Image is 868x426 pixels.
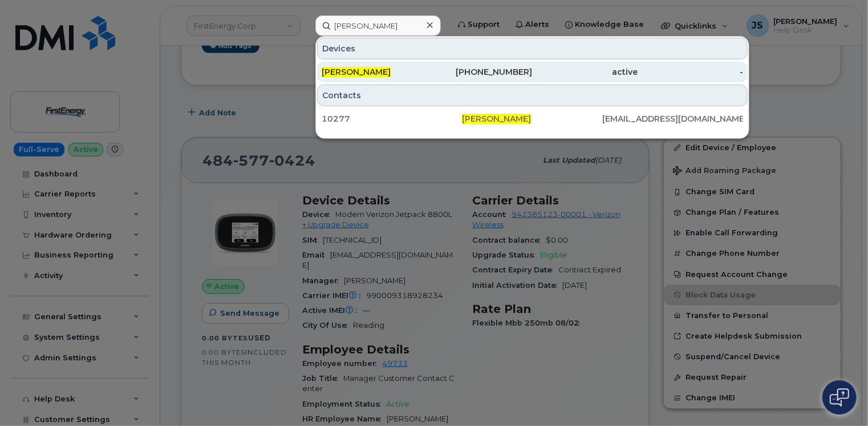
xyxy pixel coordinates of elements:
[317,38,748,59] div: Devices
[830,388,849,407] img: Open chat
[638,66,743,78] div: -
[317,62,748,82] a: [PERSON_NAME][PHONE_NUMBER]active-
[427,66,533,78] div: [PHONE_NUMBER]
[315,15,441,36] input: Find something...
[533,66,638,78] div: active
[462,114,531,124] span: [PERSON_NAME]
[317,85,748,106] div: Contacts
[603,113,743,124] div: [EMAIL_ADDRESS][DOMAIN_NAME]
[317,108,748,129] a: 10277[PERSON_NAME][EMAIL_ADDRESS][DOMAIN_NAME]
[322,67,391,77] span: [PERSON_NAME]
[322,113,462,124] div: 10277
